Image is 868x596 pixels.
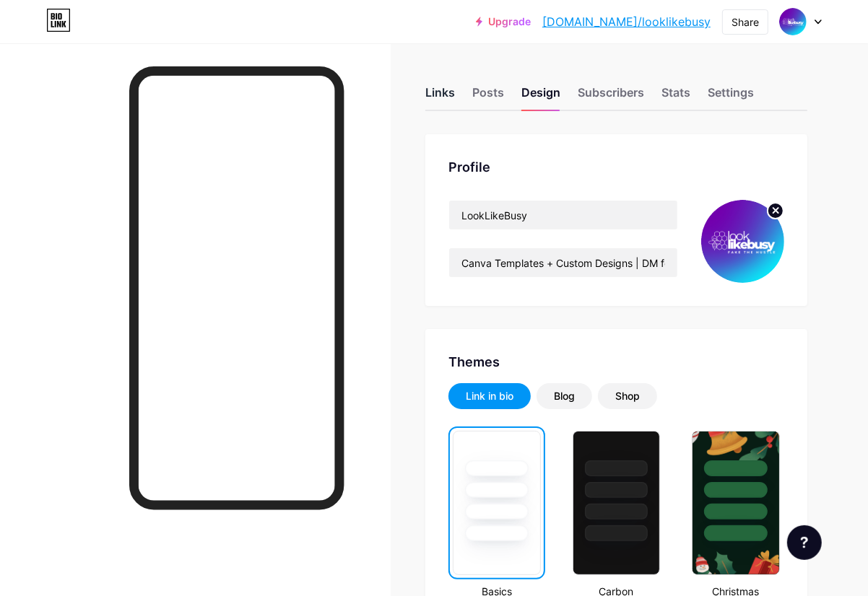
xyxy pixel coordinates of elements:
div: Settings [708,84,754,110]
div: Blog [554,389,575,403]
input: Name [449,201,677,229]
div: Posts [472,84,504,110]
img: looklikebusy [779,8,807,35]
div: Design [521,84,560,110]
div: Themes [448,352,784,372]
div: Shop [615,389,640,403]
div: Subscribers [578,84,644,110]
div: Link in bio [466,389,513,403]
input: Bio [449,248,677,277]
div: Profile [448,157,784,177]
a: [DOMAIN_NAME]/looklikebusy [542,13,711,30]
a: Upgrade [476,16,531,27]
div: Stats [661,84,690,110]
div: Links [425,84,455,110]
div: Share [732,14,759,30]
img: looklikebusy [701,200,784,283]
